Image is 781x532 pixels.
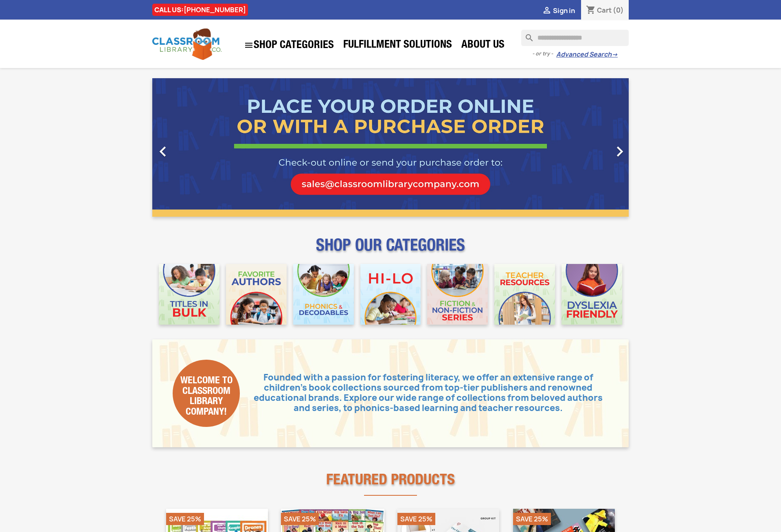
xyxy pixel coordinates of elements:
div: Welcome to Classroom Library Company! [173,360,240,427]
span: Sign in [553,6,575,15]
input: Search [521,30,629,46]
i:  [610,141,630,162]
img: CLC_Teacher_Resources_Mobile.jpg [494,264,555,325]
ul: Carousel container [152,78,629,217]
i:  [153,141,173,162]
span: Cart [597,6,612,15]
a: [PHONE_NUMBER] [184,5,246,14]
i: search [521,30,531,40]
img: CLC_Bulk_Mobile.jpg [159,264,219,325]
div: CALL US: [152,4,248,16]
img: CLC_Dyslexia_Mobile.jpg [562,264,622,325]
a: SHOP CATEGORIES [240,36,338,54]
img: CLC_Phonics_And_Decodables_Mobile.jpg [293,264,354,325]
span: (0) [613,6,624,15]
li: Save 25% [397,513,435,525]
li: Save 25% [166,513,204,525]
p: SHOP OUR CATEGORIES [152,243,629,257]
span: → [612,51,618,59]
h2: Featured Products [152,464,629,490]
li: Save 25% [513,513,551,525]
span: - or try - [532,50,556,58]
img: CLC_Favorite_Authors_Mobile.jpg [226,264,287,325]
a: Advanced Search→ [556,51,618,59]
i: shopping_cart [586,6,596,15]
li: Save 25% [281,513,319,525]
a: Previous [152,78,224,217]
i:  [542,6,552,16]
a: About Us [457,37,509,54]
a: Fulfillment Solutions [339,37,456,54]
p: Founded with a passion for fostering literacy, we offer an extensive range of children's book col... [240,373,608,413]
img: CLC_Fiction_Nonfiction_Mobile.jpg [427,264,488,325]
img: CLC_HiLo_Mobile.jpg [360,264,421,325]
a:  Sign in [542,6,575,15]
i:  [244,40,254,50]
img: Classroom Library Company [152,29,222,60]
a: Next [557,78,629,217]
